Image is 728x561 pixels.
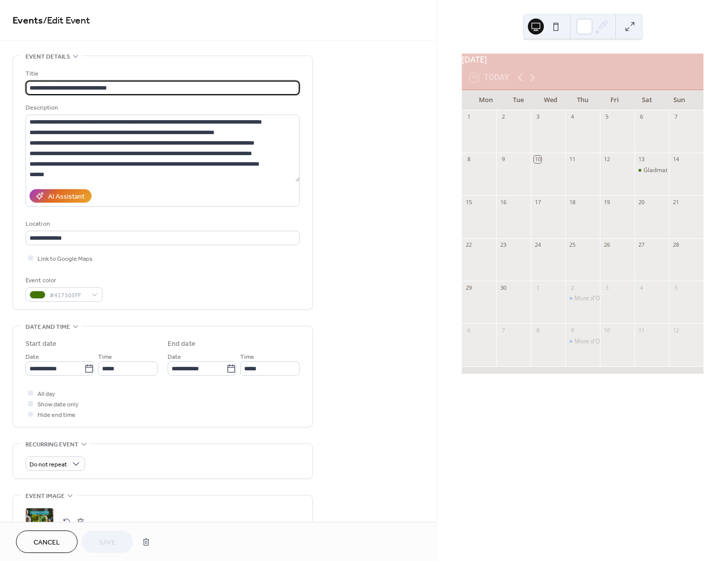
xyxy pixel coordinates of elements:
span: Cancel [34,537,60,548]
div: Tue [502,90,534,110]
div: Fri [599,90,631,110]
div: Mon [470,90,502,110]
div: 21 [672,198,679,206]
div: 10 [603,326,610,334]
span: Hide end time [38,410,76,420]
span: Link to Google Maps [38,254,93,264]
span: Time [98,352,112,362]
div: AI Assistant [48,192,85,202]
div: 29 [465,284,472,291]
button: AI Assistant [30,189,92,203]
div: 12 [603,156,610,163]
div: 5 [672,284,679,291]
div: 18 [568,198,576,206]
div: Sun [663,90,695,110]
div: 15 [465,198,472,206]
div: 13 [637,156,645,163]
span: Date [168,352,181,362]
div: 25 [568,241,576,249]
div: 22 [465,241,472,249]
div: 24 [534,241,541,249]
div: 3 [534,113,541,121]
div: 23 [499,241,507,249]
div: 9 [499,156,507,163]
div: 3 [603,284,610,291]
div: 20 [637,198,645,206]
div: 30 [499,284,507,291]
span: Event details [26,52,70,62]
a: Events [13,11,43,31]
span: Date [26,352,39,362]
div: Mont d'Or torsdag [574,294,625,303]
div: 14 [672,156,679,163]
div: Title [26,69,298,79]
div: 11 [637,326,645,334]
div: ; [26,508,54,536]
div: 16 [499,198,507,206]
div: 2 [568,284,576,291]
span: Do not repeat [30,459,67,470]
div: 8 [465,156,472,163]
div: 11 [568,156,576,163]
div: Sat [631,90,663,110]
div: 5 [603,113,610,121]
div: 2 [499,113,507,121]
span: Event image [26,491,65,501]
span: All day [38,389,55,399]
span: #417505FF [50,290,87,301]
span: Recurring event [26,439,79,450]
div: 1 [465,113,472,121]
span: / Edit Event [43,11,90,31]
div: 8 [534,326,541,334]
div: 7 [672,113,679,121]
div: 4 [637,284,645,291]
div: 10 [534,156,541,163]
span: Date and time [26,322,70,332]
div: 7 [499,326,507,334]
button: Cancel [16,530,78,553]
div: Location [26,219,298,229]
div: 6 [465,326,472,334]
div: 6 [637,113,645,121]
div: 4 [568,113,576,121]
div: Thu [566,90,598,110]
div: 26 [603,241,610,249]
div: 19 [603,198,610,206]
div: Wed [534,90,566,110]
div: Gladmat Kortreist hos Ostehuset [634,166,669,175]
div: [DATE] [462,54,703,66]
div: 27 [637,241,645,249]
div: 1 [534,284,541,291]
div: Mont d'Or torsdag [574,337,625,346]
span: Time [240,352,254,362]
div: 28 [672,241,679,249]
div: Mont d'Or torsdag [565,337,600,346]
div: 9 [568,326,576,334]
div: 12 [672,326,679,334]
span: Show date only [38,399,79,410]
div: Event color [26,275,101,286]
div: 17 [534,198,541,206]
div: Description [26,103,298,113]
div: Mont d'Or torsdag [565,294,600,303]
div: End date [168,339,196,349]
div: Start date [26,339,57,349]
